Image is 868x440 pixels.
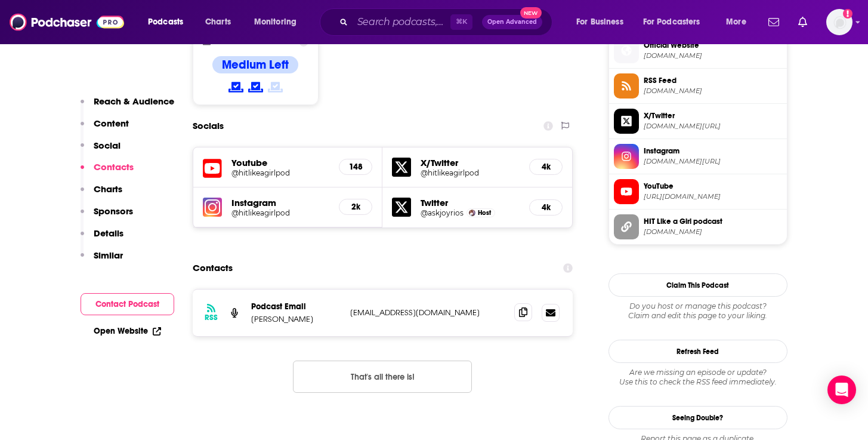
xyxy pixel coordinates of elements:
p: [PERSON_NAME] [251,314,341,324]
h2: Contacts [193,257,233,279]
p: Content [94,118,129,129]
span: Monitoring [254,14,296,30]
p: [EMAIL_ADDRESS][DOMAIN_NAME] [350,307,505,318]
a: Official Website[DOMAIN_NAME] [614,38,782,63]
p: Reach & Audience [94,96,174,107]
div: Search podcasts, credits, & more... [331,8,564,36]
h4: Medium Left [222,57,289,72]
button: Open AdvancedNew [482,15,542,29]
a: Show notifications dropdown [764,12,784,32]
button: open menu [246,13,312,32]
span: Do you host or manage this podcast? [608,301,787,311]
img: Joy Rios [469,210,475,216]
span: More [726,14,746,30]
span: https://www.youtube.com/@hitlikeagirlpod [644,192,782,201]
button: Charts [81,183,122,205]
a: X/Twitter[DOMAIN_NAME][URL] [614,109,782,134]
button: Nothing here. [293,361,472,393]
img: Podchaser - Follow, Share and Rate Podcasts [10,11,124,33]
button: open menu [718,13,761,32]
h5: X/Twitter [421,157,520,168]
a: RSS Feed[DOMAIN_NAME] [614,73,782,99]
div: Claim and edit this page to your liking. [608,301,787,321]
button: Contact Podcast [81,293,174,315]
span: twitter.com/hitlikeagirlpod [644,122,782,131]
span: Podcasts [148,14,183,30]
h5: 148 [349,162,362,172]
button: open menu [568,13,638,32]
h2: Socials [193,115,224,137]
button: Sponsors [81,205,133,227]
span: Open Advanced [487,19,537,25]
a: HIT Like a Girl podcast[DOMAIN_NAME] [614,214,782,239]
button: Reach & Audience [81,96,174,118]
span: YouTube [644,181,782,192]
div: Are we missing an episode or update? Use this to check the RSS feed immediately. [608,368,787,387]
p: Similar [94,250,123,261]
button: Details [81,227,123,250]
h5: 4k [539,162,552,172]
button: Refresh Feed [608,340,787,363]
span: For Podcasters [643,14,700,30]
span: For Business [576,14,623,30]
p: Social [94,140,121,151]
span: feeds.megaphone.fm [644,87,782,96]
a: Open Website [94,326,161,336]
div: Open Intercom Messenger [827,376,856,404]
button: Similar [81,250,123,272]
a: @hitlikeagirlpod [231,208,330,217]
span: Charts [205,14,231,30]
a: Charts [197,13,238,32]
h5: Twitter [421,197,520,208]
button: open menu [140,13,199,32]
a: @hitlikeagirlpod [231,168,330,177]
input: Search podcasts, credits, & more... [353,13,450,32]
span: X/Twitter [644,110,782,121]
p: Charts [94,183,122,195]
p: Contacts [94,161,134,173]
p: Sponsors [94,205,133,217]
h5: 2k [349,202,362,212]
img: iconImage [203,198,222,217]
button: open menu [635,13,718,32]
span: RSS Feed [644,75,782,86]
button: Claim This Podcast [608,273,787,297]
h5: Instagram [231,197,330,208]
h5: 4k [539,202,552,213]
span: HIT Like a Girl podcast [644,216,782,227]
img: User Profile [826,9,852,35]
button: Content [81,118,129,140]
span: New [520,7,542,19]
a: YouTube[URL][DOMAIN_NAME] [614,179,782,204]
a: Seeing Double? [608,406,787,429]
h3: RSS [205,313,218,322]
span: Logged in as DoraMarie4 [826,9,852,35]
span: instagram.com/hitlikeagirlpod [644,157,782,166]
a: @hitlikeagirlpod [421,168,520,177]
button: Social [81,140,121,162]
a: Instagram[DOMAIN_NAME][URL] [614,144,782,169]
button: Contacts [81,161,134,183]
svg: Add a profile image [843,9,852,19]
h5: Youtube [231,157,330,168]
button: Show profile menu [826,9,852,35]
span: Host [478,209,491,217]
a: Show notifications dropdown [793,12,812,32]
p: Podcast Email [251,301,341,312]
span: hitlikeagirlpod.com [644,51,782,60]
span: ⌘ K [450,14,472,30]
span: hitlikeagirlpod.com [644,227,782,236]
p: Details [94,227,123,239]
span: Instagram [644,146,782,156]
a: @askjoyrios [421,208,464,217]
span: Official Website [644,40,782,51]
